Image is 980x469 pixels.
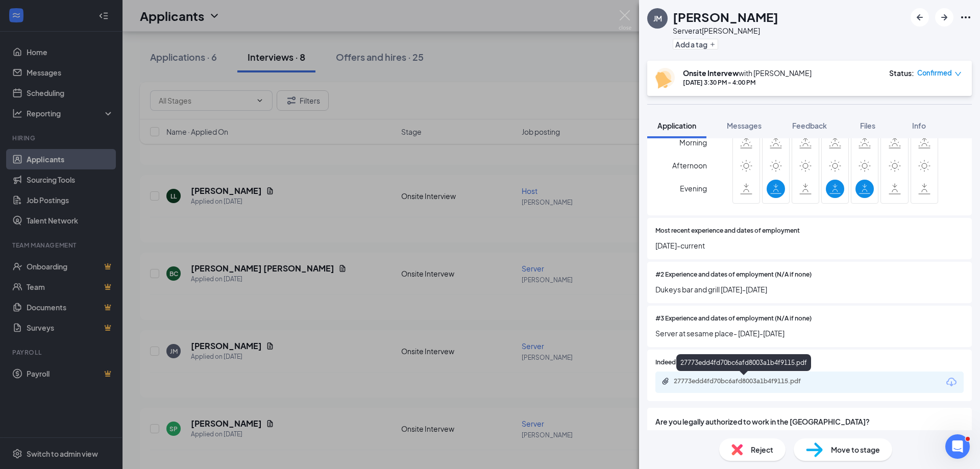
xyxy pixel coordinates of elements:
[945,376,958,388] svg: Download
[657,121,696,130] span: Application
[727,121,762,130] span: Messages
[655,226,800,236] span: Most recent experience and dates of employment
[655,328,964,339] span: Server at sesame place- [DATE]-[DATE]
[831,444,880,455] span: Move to stage
[661,377,670,385] svg: Paperclip
[960,11,972,23] svg: Ellipses
[655,314,812,324] span: #3 Experience and dates of employment (N/A if none)
[673,26,778,36] div: Server at [PERSON_NAME]
[683,68,812,78] div: with [PERSON_NAME]
[911,8,929,27] button: ArrowLeftNew
[860,121,875,130] span: Files
[683,68,739,78] b: Onsite Intervew
[792,121,827,130] span: Feedback
[661,377,827,387] a: Paperclip27773edd4fd70bc6afd8003a1b4f9115.pdf
[935,8,953,27] button: ArrowRight
[912,121,926,130] span: Info
[679,133,707,152] span: Morning
[680,179,707,198] span: Evening
[655,284,964,295] span: Dukeys bar and grill [DATE]-[DATE]
[751,444,773,455] span: Reject
[917,68,952,78] span: Confirmed
[673,8,778,26] h1: [PERSON_NAME]
[655,416,964,427] span: Are you legally authorized to work in the [GEOGRAPHIC_DATA]?
[709,41,716,47] svg: Plus
[674,377,817,385] div: 27773edd4fd70bc6afd8003a1b4f9115.pdf
[673,39,718,50] button: PlusAdd a tag
[889,68,914,78] div: Status :
[676,354,811,371] div: 27773edd4fd70bc6afd8003a1b4f9115.pdf
[653,13,662,23] div: JM
[683,78,812,87] div: [DATE] 3:30 PM - 4:00 PM
[655,270,812,280] span: #2 Experience and dates of employment (N/A if none)
[914,11,926,23] svg: ArrowLeftNew
[954,70,962,78] span: down
[655,240,964,251] span: [DATE]-current
[945,434,970,459] iframe: Intercom live chat
[938,11,950,23] svg: ArrowRight
[655,358,700,367] span: Indeed Resume
[672,156,707,175] span: Afternoon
